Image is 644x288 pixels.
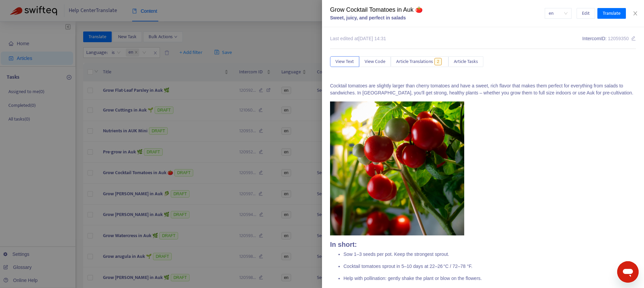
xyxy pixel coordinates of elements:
[365,58,385,65] span: View Code
[330,5,545,14] div: Grow Cocktail Tomatoes in Auk 🍅
[434,58,442,65] span: 2
[335,58,354,65] span: View Text
[343,251,636,258] p: Sow 1–3 seeds per pot. Keep the strongest sprout.
[631,10,640,17] button: Close
[617,261,639,283] iframe: Button to launch messaging window
[330,56,359,67] button: View Text
[343,263,636,270] p: Cocktail tomatoes sprout in 5–10 days at 22–26 °C / 72–78 °F.
[448,56,483,67] button: Article Tasks
[330,35,386,42] div: Last edited at [DATE] 14:31
[454,58,478,65] span: Article Tasks
[330,101,464,235] img: AUK-211230-03076.jpg
[603,10,621,17] span: Translate
[330,14,545,21] div: Sweet, juicy, and perfect in salads
[396,58,433,65] span: Article Translations
[549,8,568,18] span: en
[608,36,629,41] span: 12059350
[597,8,626,19] button: Translate
[633,11,638,16] span: close
[330,82,636,96] p: Cocktail tomatoes are slightly larger than cherry tomatoes and have a sweet, rich flavor that mak...
[582,35,636,42] div: Intercom ID:
[359,56,391,67] button: View Code
[582,10,590,17] span: Edit
[330,241,357,248] b: In short:
[343,275,636,282] p: Help with pollination: gently shake the plant or blow on the flowers.
[391,56,448,67] button: Article Translations2
[577,8,595,19] button: Edit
